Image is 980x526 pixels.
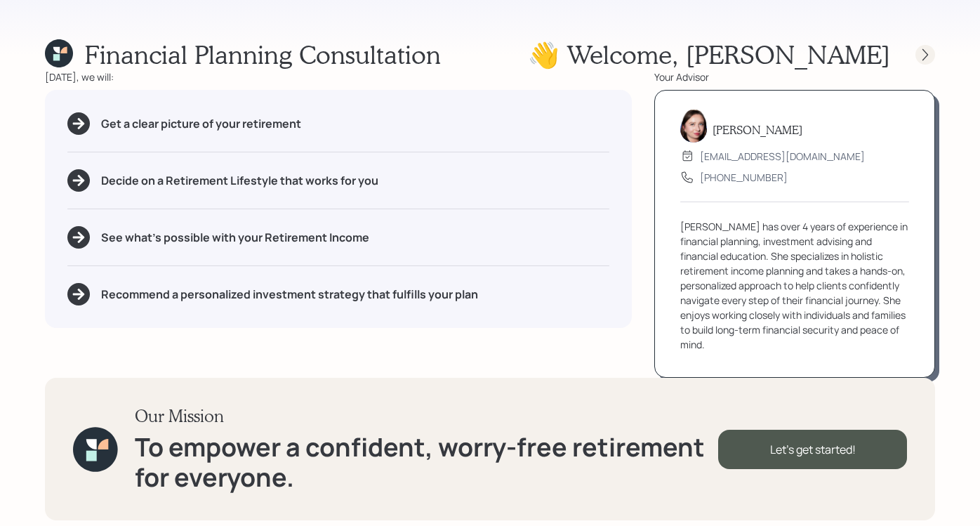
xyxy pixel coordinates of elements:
h5: Get a clear picture of your retirement [101,117,301,131]
h1: 👋 Welcome , [PERSON_NAME] [528,39,890,70]
h1: Financial Planning Consultation [84,39,441,70]
div: [DATE], we will: [45,70,632,84]
h5: Decide on a Retirement Lifestyle that works for you [101,174,378,188]
h1: To empower a confident, worry-free retirement for everyone. [135,432,719,492]
div: Your Advisor [654,70,935,84]
h5: [PERSON_NAME] [713,123,802,136]
img: aleksandra-headshot.png [680,109,707,143]
h5: See what's possible with your Retirement Income [101,231,369,244]
h3: Our Mission [135,406,719,426]
div: [PERSON_NAME] has over 4 years of experience in financial planning, investment advising and finan... [680,219,909,352]
div: Let's get started! [718,430,907,469]
div: [PHONE_NUMBER] [700,170,788,185]
h5: Recommend a personalized investment strategy that fulfills your plan [101,288,478,301]
div: [EMAIL_ADDRESS][DOMAIN_NAME] [700,149,865,164]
